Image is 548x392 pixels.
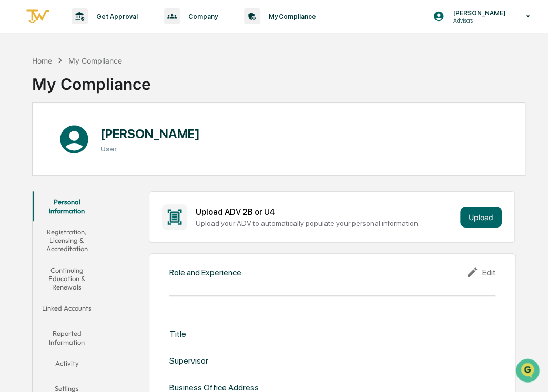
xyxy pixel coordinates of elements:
[444,9,511,17] p: [PERSON_NAME]
[36,91,133,99] div: We're available if you need us!
[74,178,127,186] a: Powered byPylon
[179,84,191,96] button: Start new chat
[514,357,543,386] iframe: Open customer support
[180,13,223,20] p: Company
[196,207,456,217] div: Upload ADV 2B or U4
[444,17,511,24] p: Advisors
[11,153,19,162] div: 🔎
[11,80,29,99] img: 1746055101610-c473b297-6a78-478c-a979-82029cc54cd1
[100,126,200,141] h1: [PERSON_NAME]
[88,13,143,20] p: Get Approval
[11,133,19,142] div: 🖐️
[36,80,172,91] div: Start new chat
[11,22,191,39] p: How can we help?
[105,178,127,186] span: Pylon
[169,329,186,339] div: Title
[33,297,101,323] button: Linked Accounts
[33,323,101,353] button: Reported Information
[21,132,68,143] span: Preclearance
[87,132,130,143] span: Attestations
[68,56,122,65] div: My Compliance
[32,56,52,65] div: Home
[6,148,70,167] a: 🔎Data Lookup
[196,219,456,228] div: Upload your ADV to automatically populate your personal information.
[76,133,85,142] div: 🗄️
[33,260,101,298] button: Continuing Education & Renewals
[32,66,151,94] div: My Compliance
[33,353,101,378] button: Activity
[169,356,208,366] div: Supervisor
[169,267,241,277] div: Role and Experience
[25,8,50,25] img: logo
[260,13,321,20] p: My Compliance
[6,128,72,147] a: 🖐️Preclearance
[33,221,101,260] button: Registration, Licensing & Accreditation
[72,128,135,147] a: 🗄️Attestations
[33,191,101,221] button: Personal Information
[21,152,66,163] span: Data Lookup
[466,266,495,278] div: Edit
[460,207,502,228] button: Upload
[100,145,200,153] h3: User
